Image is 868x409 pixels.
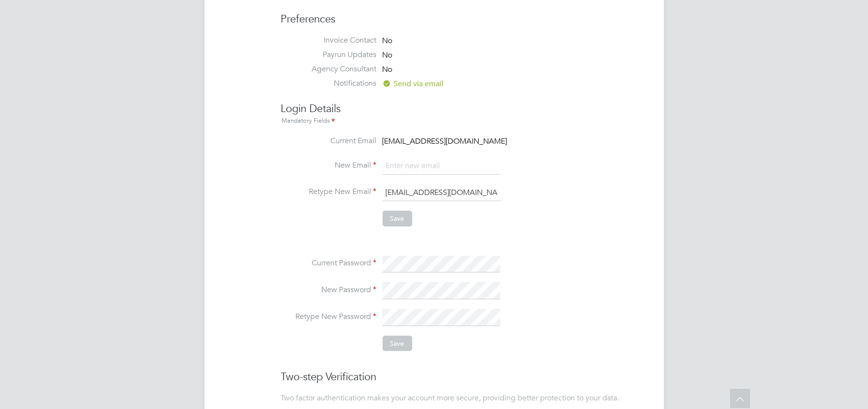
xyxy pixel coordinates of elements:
[281,64,377,74] label: Agency Consultant
[383,184,501,202] input: Enter new email again
[383,136,507,146] span: [EMAIL_ADDRESS][DOMAIN_NAME]
[281,136,377,146] label: Current Email
[281,160,377,170] label: New Email
[281,361,645,384] h3: Two-step Verification
[281,393,645,403] div: Two factor authentication makes your account more secure, providing better protection to your data.
[383,211,412,226] button: Save
[281,3,645,26] h3: Preferences
[281,258,377,268] label: Current Password
[383,65,393,74] span: No
[281,285,377,295] label: New Password
[281,35,377,45] label: Invoice Contact
[281,116,645,126] div: Mandatory Fields
[281,92,645,126] h3: Login Details
[281,187,377,197] label: Retype New Email
[383,336,412,351] button: Save
[383,50,393,60] span: No
[383,36,393,45] span: No
[383,158,501,175] input: Enter new email
[281,79,377,89] label: Notifications
[383,79,444,89] span: Send via email
[281,312,377,322] label: Retype New Password
[281,50,377,60] label: Payrun Updates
